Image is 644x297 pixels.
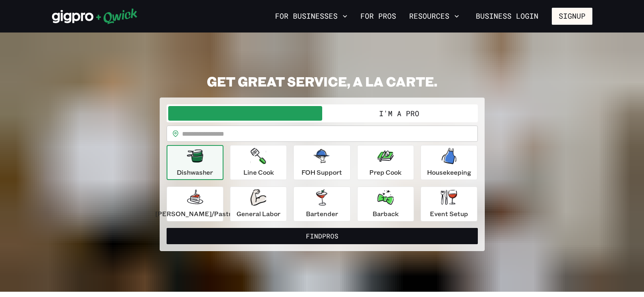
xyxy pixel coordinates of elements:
p: Barback [373,209,399,219]
button: FOH Support [293,145,350,180]
p: Event Setup [430,209,468,219]
button: Resources [406,9,462,23]
button: [PERSON_NAME]/Pastry [167,186,223,221]
p: [PERSON_NAME]/Pastry [155,209,235,219]
p: Line Cook [243,167,274,177]
p: Dishwasher [177,167,213,177]
a: Business Login [469,8,545,25]
button: Line Cook [230,145,287,180]
h2: GET GREAT SERVICE, A LA CARTE. [160,73,485,89]
button: Housekeeping [421,145,477,180]
button: FindPros [167,228,478,244]
p: FOH Support [301,167,342,177]
button: I'm a Pro [322,106,476,121]
button: I'm a Business [168,106,322,121]
button: Barback [357,186,414,221]
button: Signup [552,8,592,25]
button: For Businesses [272,9,351,23]
button: Bartender [293,186,350,221]
p: Prep Cook [369,167,401,177]
a: For Pros [357,9,399,23]
button: General Labor [230,186,287,221]
p: Housekeeping [427,167,471,177]
button: Dishwasher [167,145,223,180]
button: Event Setup [421,186,477,221]
p: Bartender [306,209,338,219]
p: General Labor [236,209,280,219]
button: Prep Cook [357,145,414,180]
